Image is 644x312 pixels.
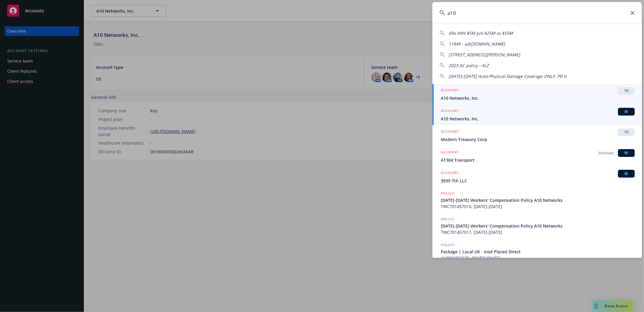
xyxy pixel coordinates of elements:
span: BI [620,171,632,176]
span: HUPI69255671, [DATE]-[DATE] [441,255,635,261]
a: ACCOUNTBIA10 Networks, Inc. [432,104,642,125]
a: POLICY[DATE]-[DATE] Workers' Compensation Policy A10 NetworksTWC701457017, [DATE]-[DATE] [432,213,642,239]
span: 11849 - a@[DOMAIN_NAME] [449,41,505,47]
span: [DATE]-[DATE] Workers' Compensation Policy A10 Networks [441,223,635,229]
span: Archived [599,150,613,156]
span: Modern Treasury Corp [441,136,635,143]
a: ACCOUNTTRModern Treasury Corp [432,125,642,146]
h5: POLICY [441,242,455,248]
span: 09a ANV $5M p/o $25M xs $55M [449,30,513,36]
a: ACCOUNTTRA10 Networks, Inc. [432,84,642,104]
a: POLICY[DATE]-[DATE] Workers' Compensation Policy A10 NetworksTWC701457016, [DATE]-[DATE] [432,187,642,213]
h5: ACCOUNT [441,170,459,177]
span: 3939 7th LLC [441,178,635,184]
span: TR [620,88,632,94]
span: A1304 Transport [441,157,635,163]
h5: POLICY [441,190,455,196]
span: [DATE]-[DATE] Auto-Physical Damage Coverage ONLY. PD h [449,73,566,79]
h5: ACCOUNT [441,87,459,94]
h5: POLICY [441,216,455,222]
h5: ACCOUNT [441,128,459,136]
span: TR [620,130,632,135]
span: Package | Local UK - Insd Placed Direct [441,249,635,255]
span: 2023 AC policy - ALZ [449,63,489,68]
h5: ACCOUNT [441,149,459,156]
a: ACCOUNTBI3939 7th LLC [432,166,642,187]
span: BI [620,150,632,156]
span: TWC701457016, [DATE]-[DATE] [441,203,635,210]
input: Search... [432,2,642,24]
span: [STREET_ADDRESS][PERSON_NAME] [449,52,520,57]
span: [DATE]-[DATE] Workers' Compensation Policy A10 Networks [441,197,635,203]
span: BI [620,109,632,114]
span: A10 Networks, Inc. [441,95,635,101]
span: TWC701457017, [DATE]-[DATE] [441,229,635,235]
a: POLICYPackage | Local UK - Insd Placed DirectHUPI69255671, [DATE]-[DATE] [432,239,642,264]
a: ACCOUNTArchivedBIA1304 Transport [432,146,642,166]
h5: ACCOUNT [441,108,459,115]
span: A10 Networks, Inc. [441,116,635,122]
